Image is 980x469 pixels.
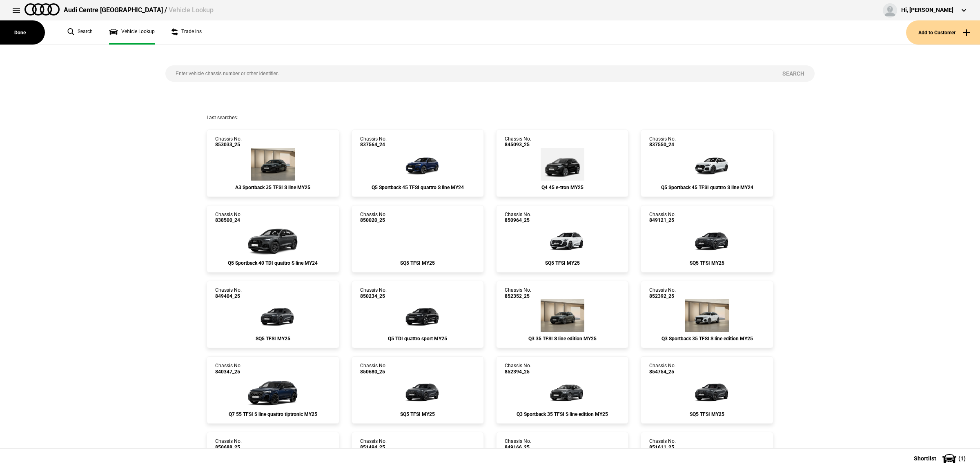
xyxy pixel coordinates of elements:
div: Chassis No. [649,363,676,375]
span: 850680_25 [360,369,387,375]
div: Q5 TDI quattro sport MY25 [360,336,475,342]
div: Chassis No. [215,438,242,450]
span: 849404_25 [215,293,242,299]
img: Audi_FYTCUY_24_YM_6Y6Y_MP_3FU_4ZD_54U_(Nadin:_3FU_4ZD_54U_6FJ_C50)_ext.png [244,223,302,256]
div: SQ5 TFSI MY25 [649,260,764,266]
span: 851611_25 [649,444,676,450]
img: Audi_F3NCCX_25LE_FZ_2Y2Y_QQ2_6FJ_V72_WN8_X8C_(Nadin:_6FJ_C62_QQ2_V72_WN8)_ext.png [685,299,729,332]
span: 852352_25 [505,293,531,299]
div: Chassis No. [505,287,531,299]
img: Audi_4MQCX2_25_EI_D6D6_F71_MP_PAH_(Nadin:_6FJ_C90_F71_PAH_S2S_S37_S9S)_ext.png [244,375,302,407]
span: Vehicle Lookup [169,6,214,14]
div: Hi, [PERSON_NAME] [901,6,953,14]
div: SQ5 TFSI MY25 [649,411,764,417]
button: Search [772,65,815,82]
div: Chassis No. [215,212,242,223]
img: Audi_F3NCCX_25LE_FZ_6Y6Y_QQ2_6FJ_V72_WN8_X8C_(Nadin:_6FJ_C62_QQ2_V72_WN8)_ext.png [538,375,587,407]
span: 850964_25 [505,217,531,223]
span: 849121_25 [649,217,676,223]
span: 850688_25 [215,444,242,450]
div: Chassis No. [649,136,676,148]
img: Audi_FYTC3Y_24_EI_2D2D_4ZD_QQ2_45I_WXE_6FJ_WQS_PX6_X8C_(Nadin:_45I_4ZD_6FJ_C50_PX6_QQ2_WQS_WXE)_e... [393,148,442,181]
div: Chassis No. [360,212,387,223]
img: Audi_8YFCYG_25_EI_0E0E_WBX_3FB_3L5_WXC_WXC-1_PWL_PY5_PYY_U35_(Nadin:_3FB_3L5_C56_PWL_PY5_PYY_U35_... [251,148,295,181]
span: ( 1 ) [958,456,966,461]
span: 853033_25 [215,142,242,147]
span: 837550_24 [649,142,676,147]
div: Chassis No. [505,363,531,375]
div: Q3 Sportback 35 TFSI S line edition MY25 [649,336,764,342]
button: Shortlist(1) [902,448,980,469]
div: Chassis No. [505,438,531,450]
span: Last searches: [207,115,238,121]
img: Audi_F4BA53_25_AO_0E0E_4ZD_WA2_3S2_55K_QQ9_(Nadin:_3S2_4ZD_55K_C16_QQ9_S7E_WA2)_ext.png [541,148,584,181]
input: Enter vehicle chassis number or other identifier. [165,65,772,82]
div: Q3 Sportback 35 TFSI S line edition MY25 [505,411,620,417]
button: Add to Customer [906,20,980,45]
span: Shortlist [914,456,936,461]
div: Q7 55 TFSI S line quattro tiptronic MY25 [215,411,330,417]
div: Chassis No. [215,136,242,148]
div: Chassis No. [215,287,242,299]
img: Audi_GUBAUY_25S_GX_0E0E_WA9_PAH_WA7_5MB_6FJ_PQ7_4D3_WXC_PWL_PYH_F80_H65_(Nadin:_4D3_5MB_6FJ_C56_F... [393,299,442,332]
span: 850020_25 [360,217,387,223]
div: Chassis No. [215,363,242,375]
span: 837564_24 [360,142,387,147]
div: Q4 45 e-tron MY25 [505,185,620,190]
span: 854754_25 [649,369,676,375]
div: Q3 35 TFSI S line edition MY25 [505,336,620,342]
span: 850234_25 [360,293,387,299]
span: 838500_24 [215,217,242,223]
div: Chassis No. [360,287,387,299]
img: Audi_FYTC3Y_24_EI_2Y2Y_4ZD_6FJ_WQS_X8C_(Nadin:_4ZD_6FJ_C50_WQS)_ext.png [683,148,732,181]
div: Q5 Sportback 45 TFSI quattro S line MY24 [649,185,764,190]
div: Chassis No. [505,136,531,148]
div: SQ5 TFSI MY25 [360,411,475,417]
img: Audi_GUBS5Y_25S_GX_6Y6Y_PAH_5MK_WA2_6FJ_PQ7_PYH_PWO_53D_(Nadin:_53D_5MK_6FJ_C56_PAH_PQ7_PWO_PYH_S... [683,223,732,256]
div: Q5 Sportback 45 TFSI quattro S line MY24 [360,185,475,190]
span: 852392_25 [649,293,676,299]
div: SQ5 TFSI MY25 [215,336,330,342]
img: Audi_GUBS5Y_25S_GX_2Y2Y_PAH_WA2_6FJ_PQ7_PYH_PWO_53D_(Nadin:_53D_6FJ_C56_PAH_PQ7_PWO_PYH_WA2)_ext.png [538,223,587,256]
img: Audi_GUBS5Y_25S_OR_6Y6Y_PAH_WA2_6FJ_PQ7_53A_PYH_PWV_(Nadin:_53A_6FJ_C57_PAH_PQ7_PWV_PYH_WA2)_ext.png [683,375,732,407]
div: Audi Centre [GEOGRAPHIC_DATA] / [64,6,214,15]
div: Chassis No. [360,438,387,450]
div: SQ5 TFSI MY25 [505,260,620,266]
a: Vehicle Lookup [109,20,155,45]
a: Trade ins [171,20,202,45]
span: 851494_25 [360,444,387,450]
div: Q5 Sportback 40 TDI quattro S line MY24 [215,260,330,266]
div: Chassis No. [649,287,676,299]
div: Chassis No. [360,136,387,148]
div: Chassis No. [649,438,676,450]
span: 852394_25 [505,369,531,375]
span: 845093_25 [505,142,531,147]
div: Chassis No. [649,212,676,223]
span: 840347_25 [215,369,242,375]
a: Search [67,20,93,45]
div: Chassis No. [360,363,387,375]
div: Chassis No. [505,212,531,223]
img: Audi_F3BCCX_25LE_FZ_Z7Z7_3FU_6FJ_3S2_V72_WN8_(Nadin:_3FU_3S2_6FJ_C62_V72_WN8)_ext.png [541,299,584,332]
span: 849166_25 [505,444,531,450]
div: A3 Sportback 35 TFSI S line MY25 [215,185,330,190]
img: Audi_GUBS5Y_25S_GX_6Y6Y_PAH_WA2_6FJ_PQ7_53A_PYH_PWO_5MK_(Nadin:_53A_5MK_6FJ_C56_PAH_PQ7_PWO_PYH_W... [248,299,297,332]
img: Audi_GUBS5Y_25S_GX_N7N7_PAH_2MB_5MK_WA2_3Y4_6FJ_PQ7_53A_PYH_PWO_Y4T_(Nadin:_2MB_3Y4_53A_5MK_6FJ_C... [393,375,442,407]
div: SQ5 TFSI MY25 [360,260,475,266]
img: audi.png [24,3,60,16]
